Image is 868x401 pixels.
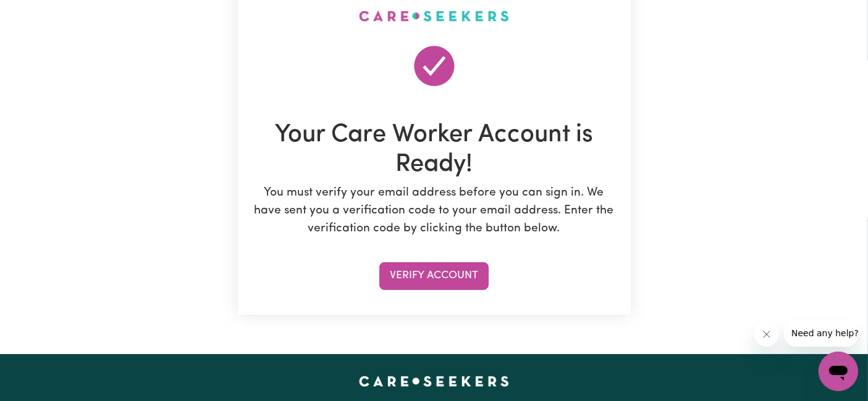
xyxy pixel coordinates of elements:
span: Need any help? [7,9,75,19]
a: Careseekers home page [359,376,509,386]
h1: Your Care Worker Account is Ready! [250,120,618,180]
button: Verify Account [379,262,489,289]
p: You must verify your email address before you can sign in. We have sent you a verification code t... [250,184,618,238]
iframe: Message from company [784,320,858,347]
iframe: Close message [754,322,779,347]
iframe: Button to launch messaging window [819,352,858,391]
